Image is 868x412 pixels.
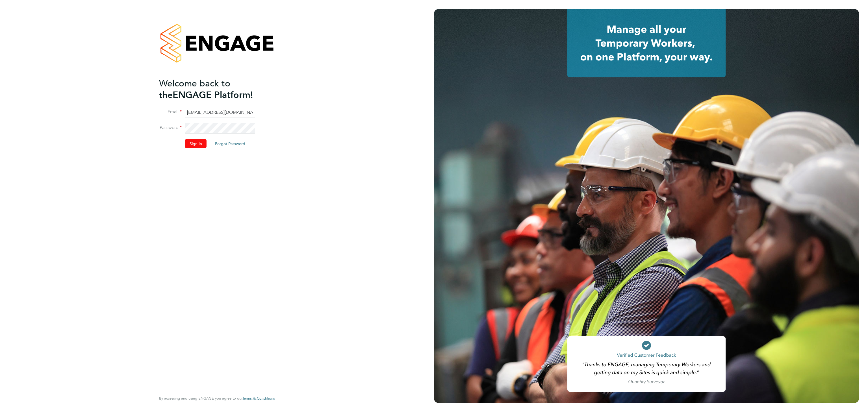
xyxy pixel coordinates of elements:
[211,139,250,148] button: Forgot Password
[185,139,207,148] button: Sign In
[242,396,275,401] a: Terms & Conditions
[159,125,182,131] label: Password
[185,107,255,117] input: Enter your work email...
[159,78,230,100] span: Welcome back to the
[159,77,269,101] h2: ENGAGE Platform!
[159,109,182,115] label: Email
[242,396,275,401] span: Terms & Conditions
[159,396,275,401] span: By accessing and using ENGAGE you agree to our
